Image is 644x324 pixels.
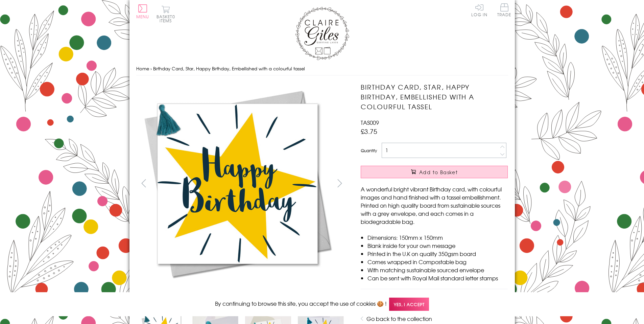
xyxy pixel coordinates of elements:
img: Birthday Card, Star, Happy Birthday, Embellished with a colourful tassel [347,82,550,285]
span: Menu [136,14,149,20]
li: Comes wrapped in Compostable bag [367,258,508,266]
button: prev [136,176,151,191]
img: Claire Giles Greetings Cards [295,7,349,60]
button: Menu [136,4,149,19]
span: Add to Basket [419,169,458,176]
span: 0 items [160,14,175,24]
label: Quantity [361,147,377,154]
li: Dimensions: 150mm x 150mm [367,233,508,241]
a: Go back to the collection [366,315,432,323]
nav: breadcrumbs [136,62,508,76]
span: Birthday Card, Star, Happy Birthday, Embellished with a colourful tassel [153,65,305,72]
h1: Birthday Card, Star, Happy Birthday, Embellished with a colourful tassel [361,82,508,111]
li: Blank inside for your own message [367,241,508,250]
a: Home [136,65,149,72]
button: Basket0 items [157,5,175,23]
li: Can be sent with Royal Mail standard letter stamps [367,274,508,282]
a: Trade [497,3,511,18]
button: next [332,176,347,191]
img: Birthday Card, Star, Happy Birthday, Embellished with a colourful tassel [136,82,339,285]
button: Add to Basket [361,166,508,178]
span: TAS009 [361,118,379,126]
span: £3.75 [361,126,377,136]
span: Trade [497,3,511,17]
li: With matching sustainable sourced envelope [367,266,508,274]
li: Printed in the U.K on quality 350gsm board [367,250,508,258]
a: Log In [471,3,487,17]
p: A wonderful bright vibrant Birthday card, with colourful images and hand finished with a tassel e... [361,185,508,226]
span: Yes, I accept [389,298,429,311]
span: › [150,65,152,72]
